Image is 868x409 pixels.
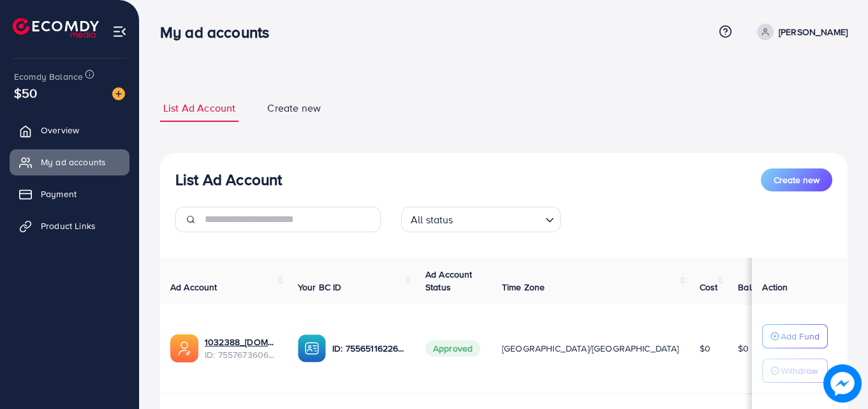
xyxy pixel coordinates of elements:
p: [PERSON_NAME] [779,24,848,40]
span: Cost [700,281,718,294]
p: Add Fund [781,329,820,344]
p: Withdraw [781,363,818,378]
span: All status [408,211,456,229]
img: logo [13,18,99,38]
span: [GEOGRAPHIC_DATA]/[GEOGRAPHIC_DATA] [502,342,679,355]
a: Overview [10,117,129,143]
span: $0 [700,342,710,355]
img: image [824,365,860,401]
a: My ad accounts [10,149,129,175]
span: Approved [425,340,480,357]
span: Product Links [41,219,96,232]
span: Ad Account Status [425,268,473,294]
div: Search for option [401,207,561,232]
a: Product Links [10,213,129,239]
span: List Ad Account [163,101,235,115]
span: ID: 7557673606067683345 [205,348,277,361]
a: [PERSON_NAME] [752,24,848,40]
span: Ecomdy Balance [14,70,83,83]
span: Payment [41,188,77,200]
button: Add Fund [762,324,828,348]
span: Create new [267,101,321,115]
div: <span class='underline'>1032388_styleden.shop_1759658022401</span></br>7557673606067683345 [205,336,277,362]
span: Overview [41,124,79,137]
button: Withdraw [762,359,828,383]
button: Create new [761,168,832,191]
input: Search for option [457,208,540,229]
img: ic-ads-acc.e4c84228.svg [170,334,198,362]
span: Ad Account [170,281,217,294]
img: ic-ba-acc.ded83a64.svg [298,334,326,362]
a: Payment [10,181,129,207]
span: Action [762,281,788,294]
h3: My ad accounts [160,23,279,41]
span: Balance [738,281,772,294]
span: Your BC ID [298,281,342,294]
h3: List Ad Account [175,170,282,189]
a: 1032388_[DOMAIN_NAME]_1759658022401 [205,336,277,348]
p: ID: 7556511622665945105 [332,341,405,356]
img: menu [112,24,127,39]
span: $0 [738,342,749,355]
img: image [112,87,125,100]
span: $50 [14,84,37,102]
span: Time Zone [502,281,545,294]
span: My ad accounts [41,156,106,168]
span: Create new [774,174,820,186]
